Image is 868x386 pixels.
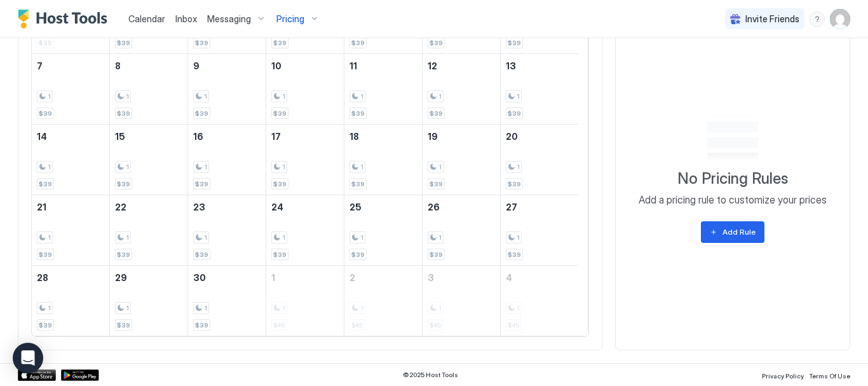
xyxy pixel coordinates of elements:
td: September 14, 2025 [32,125,110,195]
span: $39 [273,39,287,47]
td: September 25, 2025 [344,195,422,266]
td: September 15, 2025 [110,125,188,195]
a: September 24, 2025 [266,195,344,219]
td: September 12, 2025 [422,54,500,125]
a: September 23, 2025 [188,195,266,219]
a: September 12, 2025 [423,54,500,78]
span: 18 [349,131,359,142]
a: Host Tools Logo [18,10,113,29]
span: $39 [117,251,130,259]
a: Calendar [128,12,165,25]
span: Inbox [175,13,197,24]
span: 16 [193,131,203,142]
span: 1 [126,304,129,312]
a: September 10, 2025 [266,54,344,78]
a: September 28, 2025 [32,266,109,289]
span: Calendar [128,13,165,24]
div: Open Intercom Messenger [13,343,43,373]
td: September 20, 2025 [500,125,578,195]
span: $39 [430,39,443,47]
span: 28 [37,272,48,283]
span: 1 [126,163,129,171]
a: September 9, 2025 [188,54,266,78]
a: October 3, 2025 [423,266,500,289]
span: 1 [48,92,51,100]
span: 27 [506,202,517,212]
span: 1 [204,233,207,242]
span: $39 [273,109,287,118]
td: September 7, 2025 [32,54,110,125]
div: menu [810,11,825,27]
span: 24 [271,202,283,212]
span: $39 [430,180,443,188]
span: 25 [349,202,362,212]
td: October 3, 2025 [422,266,500,336]
span: 2 [349,272,355,283]
td: October 4, 2025 [500,266,578,336]
span: 1 [517,233,520,242]
a: September 25, 2025 [344,195,422,219]
span: 12 [428,60,437,71]
span: $39 [117,109,130,118]
span: $39 [39,251,52,259]
a: October 1, 2025 [266,266,344,289]
a: Google Play Store [61,369,99,381]
span: 15 [115,131,125,142]
span: 19 [428,131,438,142]
span: $39 [351,39,365,47]
span: 22 [115,202,126,212]
span: 1 [282,233,285,242]
a: September 30, 2025 [188,266,266,289]
div: User profile [830,9,850,29]
td: September 22, 2025 [110,195,188,266]
span: $39 [117,39,130,47]
span: $39 [430,109,443,118]
button: Add Rule [701,221,764,243]
span: 1 [48,233,51,242]
span: 1 [48,304,51,312]
span: 3 [428,272,434,283]
span: $39 [195,251,208,259]
a: September 22, 2025 [110,195,187,219]
span: $39 [351,251,365,259]
span: $39 [508,180,521,188]
a: September 11, 2025 [344,54,422,78]
div: Add Rule [722,226,756,238]
td: September 9, 2025 [188,54,266,125]
span: 17 [271,131,281,142]
span: 1 [271,272,275,283]
a: September 17, 2025 [266,125,344,148]
span: 20 [506,131,518,142]
span: 9 [193,60,200,71]
td: September 26, 2025 [422,195,500,266]
a: September 29, 2025 [110,266,187,289]
span: $39 [195,321,208,329]
a: October 4, 2025 [501,266,578,289]
span: 14 [37,131,47,142]
div: Empty image [707,113,758,164]
td: September 29, 2025 [110,266,188,336]
span: Add a pricing rule to customize your prices [639,193,827,206]
a: October 2, 2025 [344,266,422,289]
span: 1 [360,92,363,100]
td: September 21, 2025 [32,195,110,266]
span: $39 [39,109,52,118]
span: $39 [351,109,365,118]
span: 1 [282,163,285,171]
td: October 1, 2025 [266,266,344,336]
span: 1 [438,92,442,100]
td: September 10, 2025 [266,54,344,125]
span: 1 [360,233,363,242]
span: 13 [506,60,516,71]
span: 1 [126,92,129,100]
td: September 28, 2025 [32,266,110,336]
span: $39 [195,180,208,188]
a: September 16, 2025 [188,125,266,148]
a: Privacy Policy [762,368,804,382]
a: Inbox [175,12,197,25]
a: September 20, 2025 [501,125,578,148]
span: 26 [428,202,440,212]
span: 1 [438,163,442,171]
